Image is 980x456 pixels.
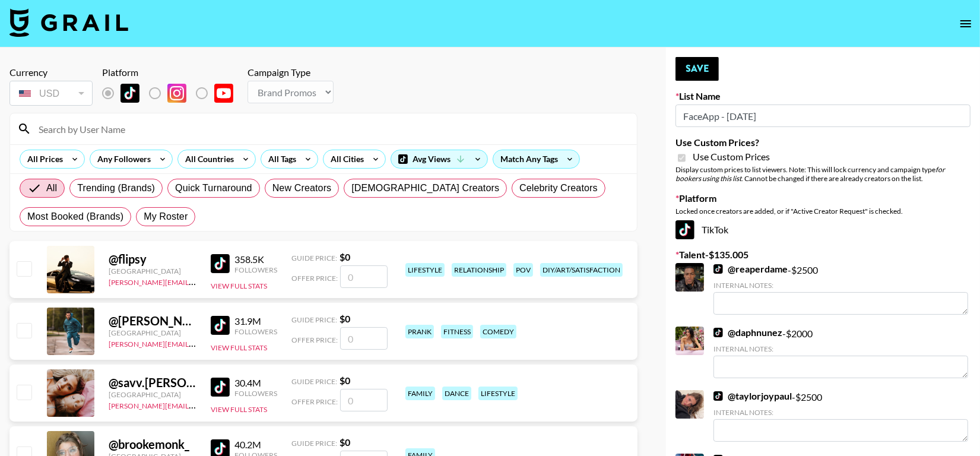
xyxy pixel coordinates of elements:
[340,313,350,324] strong: $ 0
[27,210,123,224] span: Most Booked (Brands)
[954,12,978,36] button: open drawer
[109,390,196,399] div: [GEOGRAPHIC_DATA]
[291,377,337,386] span: Guide Price:
[324,150,366,168] div: All Cities
[675,207,971,216] div: Locked once creators are added, or if "Active Creator Request" is checked.
[109,375,196,390] div: @ savv.[PERSON_NAME]
[261,150,299,168] div: All Tags
[391,150,487,168] div: Avg Views
[675,90,971,102] label: List Name
[102,81,243,106] div: List locked to TikTok.
[211,316,230,335] img: TikTok
[109,275,284,287] a: [PERSON_NAME][EMAIL_ADDRESS][DOMAIN_NAME]
[675,192,971,204] label: Platform
[675,220,971,239] div: TikTok
[214,84,233,103] img: YouTube
[120,84,139,103] img: TikTok
[675,165,945,183] em: for bookers using this list
[713,390,968,442] div: - $ 2500
[109,337,284,349] a: [PERSON_NAME][EMAIL_ADDRESS][DOMAIN_NAME]
[234,254,277,265] div: 358.5K
[109,313,196,328] div: @ [PERSON_NAME].[PERSON_NAME]
[480,325,516,338] div: comedy
[211,281,267,290] button: View Full Stats
[175,181,252,195] span: Quick Turnaround
[340,265,388,288] input: 0
[109,437,196,452] div: @ brookemonk_
[31,119,630,138] input: Search by User Name
[109,328,196,337] div: [GEOGRAPHIC_DATA]
[167,84,186,103] img: Instagram
[340,375,350,386] strong: $ 0
[102,66,243,78] div: Platform
[46,181,57,195] span: All
[351,181,499,195] span: [DEMOGRAPHIC_DATA] Creators
[109,252,196,267] div: @ flipsy
[675,57,719,81] button: Save
[713,263,968,315] div: - $ 2500
[211,405,267,414] button: View Full Stats
[109,267,196,275] div: [GEOGRAPHIC_DATA]
[340,389,388,411] input: 0
[234,439,277,451] div: 40.2M
[9,78,93,108] div: Currency is locked to USD
[405,387,435,400] div: family
[713,328,723,337] img: TikTok
[513,263,533,277] div: pov
[234,315,277,327] div: 31.9M
[211,378,230,397] img: TikTok
[675,249,971,261] label: Talent - $ 135.005
[234,327,277,336] div: Followers
[340,251,350,262] strong: $ 0
[234,389,277,398] div: Followers
[90,150,153,168] div: Any Followers
[713,390,792,402] a: @taylorjoypaul
[77,181,155,195] span: Trending (Brands)
[234,377,277,389] div: 30.4M
[291,439,337,448] span: Guide Price:
[540,263,623,277] div: diy/art/satisfaction
[211,254,230,273] img: TikTok
[441,325,473,338] div: fitness
[291,335,338,344] span: Offer Price:
[713,408,968,417] div: Internal Notes:
[675,137,971,148] label: Use Custom Prices?
[693,151,770,163] span: Use Custom Prices
[675,220,694,239] img: TikTok
[675,165,971,183] div: Display custom prices to list viewers. Note: This will lock currency and campaign type . Cannot b...
[12,83,90,104] div: USD
[340,327,388,350] input: 0
[713,327,782,338] a: @daphnunez
[272,181,332,195] span: New Creators
[713,391,723,401] img: TikTok
[9,66,93,78] div: Currency
[340,436,350,448] strong: $ 0
[713,264,723,274] img: TikTok
[713,263,788,275] a: @reaperdame
[713,344,968,353] div: Internal Notes:
[519,181,598,195] span: Celebrity Creators
[178,150,236,168] div: All Countries
[493,150,579,168] div: Match Any Tags
[713,281,968,290] div: Internal Notes:
[405,263,445,277] div: lifestyle
[20,150,65,168] div: All Prices
[713,327,968,378] div: - $ 2000
[442,387,471,400] div: dance
[291,397,338,406] span: Offer Price:
[109,399,284,410] a: [PERSON_NAME][EMAIL_ADDRESS][DOMAIN_NAME]
[291,254,337,262] span: Guide Price:
[452,263,506,277] div: relationship
[291,315,337,324] span: Guide Price:
[478,387,518,400] div: lifestyle
[144,210,188,224] span: My Roster
[9,8,128,37] img: Grail Talent
[248,66,334,78] div: Campaign Type
[405,325,434,338] div: prank
[291,274,338,283] span: Offer Price:
[234,265,277,274] div: Followers
[211,343,267,352] button: View Full Stats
